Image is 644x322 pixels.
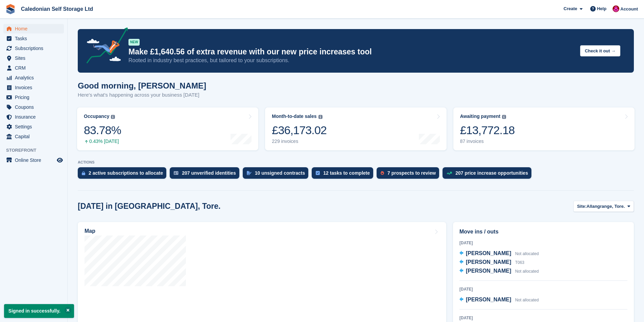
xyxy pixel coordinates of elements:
a: menu [3,122,64,131]
span: [PERSON_NAME] [466,250,511,256]
a: menu [3,132,64,141]
button: Site: Allangrange, Tore. [573,201,634,212]
a: 207 unverified identities [170,167,243,182]
a: 2 active subscriptions to allocate [78,167,170,182]
a: [PERSON_NAME] Not allocated [459,249,539,258]
span: Capital [15,132,55,141]
span: Create [564,5,577,12]
img: active_subscription_to_allocate_icon-d502201f5373d7db506a760aba3b589e785aa758c864c3986d89f69b8ff3... [82,171,85,175]
div: 2 active subscriptions to allocate [89,170,163,176]
span: Help [597,5,606,12]
a: 7 prospects to review [377,167,443,182]
a: menu [3,73,64,82]
a: Caledonian Self Storage Ltd [18,3,96,15]
p: Rooted in industry best practices, but tailored to your subscriptions. [128,57,575,64]
a: Preview store [56,156,64,164]
div: 12 tasks to complete [323,170,370,176]
div: 229 invoices [272,139,327,144]
a: menu [3,53,64,63]
span: Site: [577,203,587,210]
div: 10 unsigned contracts [255,170,305,176]
img: stora-icon-8386f47178a22dfd0bd8f6a31ec36ba5ce8667c1dd55bd0f319d3a0aa187defe.svg [5,4,16,14]
span: Tasks [15,34,55,43]
div: NEW [128,39,140,46]
a: 207 price increase opportunities [443,167,535,182]
span: Subscriptions [15,44,55,53]
a: Month-to-date sales £36,173.02 229 invoices [265,107,446,150]
a: 12 tasks to complete [312,167,377,182]
img: icon-info-grey-7440780725fd019a000dd9b08b2336e03edf1995a4989e88bcd33f0948082b44.svg [318,115,323,119]
a: [PERSON_NAME] T063 [459,258,524,267]
span: Not allocated [515,269,539,274]
span: CRM [15,63,55,73]
a: menu [3,83,64,92]
div: [DATE] [459,286,627,292]
span: [PERSON_NAME] [466,268,511,274]
a: [PERSON_NAME] Not allocated [459,296,539,304]
span: Settings [15,122,55,131]
div: Occupancy [84,114,109,119]
img: task-75834270c22a3079a89374b754ae025e5fb1db73e45f91037f5363f120a921f8.svg [316,171,320,175]
div: £13,772.18 [460,123,515,137]
div: Month-to-date sales [272,114,316,119]
a: menu [3,93,64,102]
p: Signed in successfully. [4,304,74,318]
span: Sites [15,53,55,63]
span: Not allocated [515,298,539,302]
p: ACTIONS [78,160,634,165]
span: [PERSON_NAME] [466,297,511,302]
a: menu [3,24,64,33]
div: [DATE] [459,315,627,321]
span: Insurance [15,112,55,122]
a: Awaiting payment £13,772.18 87 invoices [453,107,635,150]
p: Make £1,640.56 of extra revenue with our new price increases tool [128,47,575,57]
img: contract_signature_icon-13c848040528278c33f63329250d36e43548de30e8caae1d1a13099fd9432cc5.svg [247,171,252,175]
span: Online Store [15,155,55,165]
div: 207 unverified identities [182,170,236,176]
a: menu [3,44,64,53]
div: 207 price increase opportunities [455,170,528,176]
a: menu [3,63,64,73]
span: Account [620,6,638,13]
a: menu [3,112,64,122]
span: T063 [515,260,524,265]
div: 7 prospects to review [387,170,436,176]
h2: Map [85,228,95,234]
div: £36,173.02 [272,123,327,137]
div: 87 invoices [460,139,515,144]
h1: Good morning, [PERSON_NAME] [78,81,206,90]
img: price_increase_opportunities-93ffe204e8149a01c8c9dc8f82e8f89637d9d84a8eef4429ea346261dce0b2c0.svg [447,172,452,175]
div: 0.43% [DATE] [84,139,121,144]
h2: [DATE] in [GEOGRAPHIC_DATA], Tore. [78,202,221,211]
a: 10 unsigned contracts [243,167,312,182]
button: Check it out → [580,45,620,56]
p: Here's what's happening across your business [DATE] [78,91,206,99]
span: Allangrange, Tore. [587,203,625,210]
div: 83.78% [84,123,121,137]
span: Analytics [15,73,55,82]
a: menu [3,155,64,165]
span: Invoices [15,83,55,92]
img: price-adjustments-announcement-icon-8257ccfd72463d97f412b2fc003d46551f7dbcb40ab6d574587a9cd5c0d94... [81,27,128,66]
img: prospect-51fa495bee0391a8d652442698ab0144808aea92771e9ea1ae160a38d050c398.svg [381,171,384,175]
img: verify_identity-adf6edd0f0f0b5bbfe63781bf79b02c33cf7c696d77639b501bdc392416b5a36.svg [174,171,178,175]
a: menu [3,102,64,112]
span: [PERSON_NAME] [466,259,511,265]
span: Home [15,24,55,33]
a: Occupancy 83.78% 0.43% [DATE] [77,107,258,150]
img: icon-info-grey-7440780725fd019a000dd9b08b2336e03edf1995a4989e88bcd33f0948082b44.svg [111,115,115,119]
span: Not allocated [515,251,539,256]
div: [DATE] [459,240,627,246]
a: [PERSON_NAME] Not allocated [459,267,539,276]
span: Storefront [6,147,67,154]
h2: Move ins / outs [459,228,627,236]
div: Awaiting payment [460,114,501,119]
a: menu [3,34,64,43]
span: Pricing [15,93,55,102]
img: Donald Mathieson [613,5,619,12]
span: Coupons [15,102,55,112]
img: icon-info-grey-7440780725fd019a000dd9b08b2336e03edf1995a4989e88bcd33f0948082b44.svg [502,115,506,119]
